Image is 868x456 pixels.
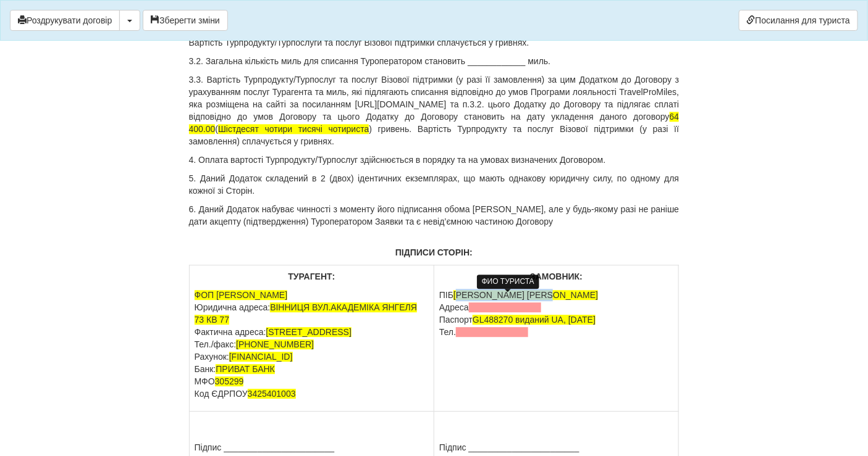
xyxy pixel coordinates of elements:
p: 3.3. Вартість Турпродукту/Турпослуг та послуг Візової підтримки (у разі її замовлення) за цим Дод... [189,73,680,147]
p: Юридична адреса: Фактична адреса: Тел./факс: Рахунок: Банк: МФО Код ЄДРПОУ [195,289,429,400]
span: ФОП [PERSON_NAME] [195,290,288,300]
p: 3.2. Загальна кількість миль для списання Туроператором становить ____________ миль. [189,55,680,67]
p: 5. Даний Додаток складений в 2 (двох) ідентичних екземплярах, що мають однакову юридичну силу, по... [189,172,680,197]
p: ЗАМОВНИК: [439,270,673,283]
span: Шістдесят чотири тисячі чотириста [218,124,369,134]
span: [FINANCIAL_ID] [229,352,293,362]
p: 4. Оплата вартості Турпродукту/Турпослуг здійснюється в порядку та на умовах визначених Договором. [189,154,680,166]
button: Роздрукувати договір [10,10,120,31]
span: 305299 [215,376,244,386]
span: ПРИВАТ БАНК [216,364,275,374]
p: Вартість Турпродукту/Турпослуги та послуг Візової підтримки сплачується у гривнях. [189,36,680,49]
span: [PHONE_NUMBER] [236,339,314,349]
a: Посилання для туриста [739,10,858,31]
span: GL488270 виданий UA, [DATE] [473,315,596,325]
div: ФИО ТУРИСТА [477,275,539,289]
span: 3425401003 [248,389,296,399]
button: Зберегти зміни [143,10,228,31]
p: ПІДПИСИ СТОРІН: [189,246,680,259]
p: ПІБ Адреса Паспорт Тел. [439,289,673,338]
span: [PERSON_NAME] [PERSON_NAME] [453,290,598,300]
span: [STREET_ADDRESS] [266,327,352,337]
p: ТУРАГЕНТ: [195,270,429,283]
p: 6. Даний Додаток набуває чинності з моменту його підписання обома [PERSON_NAME], але у будь-якому... [189,203,680,228]
span: ВІННИЦЯ ВУЛ.АКАДЕМІКА ЯНГЕЛЯ 73 КВ 77 [195,302,417,325]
